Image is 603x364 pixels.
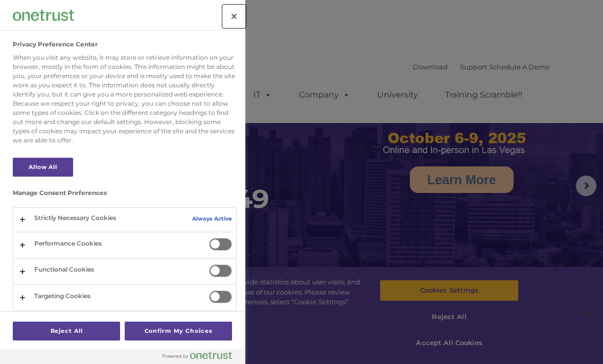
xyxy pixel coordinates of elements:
[125,322,232,341] button: Confirm My Choices
[13,10,74,20] img: Company Logo
[163,351,240,364] a: Powered by OneTrust Opens in a new Tab
[13,322,120,341] button: Reject All
[223,5,245,28] button: Close
[13,158,73,177] button: Allow All
[13,53,237,145] div: When you visit any website, it may store or retrieve information on your browser, mostly in the f...
[163,351,232,359] img: Powered by OneTrust Opens in a new Tab
[13,5,74,26] div: Company Logo
[13,41,98,48] h2: Privacy Preference Center
[13,189,237,202] h3: Manage Consent Preferences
